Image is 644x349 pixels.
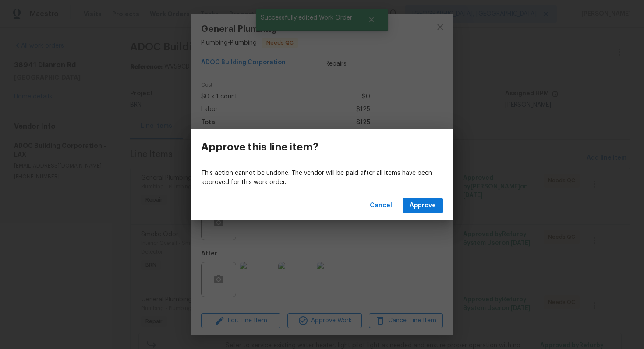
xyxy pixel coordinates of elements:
p: This action cannot be undone. The vendor will be paid after all items have been approved for this... [201,169,443,187]
span: Approve [410,200,436,211]
button: Approve [403,198,443,214]
span: Cancel [370,200,392,211]
h3: Approve this line item? [201,141,318,153]
button: Cancel [366,198,396,214]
